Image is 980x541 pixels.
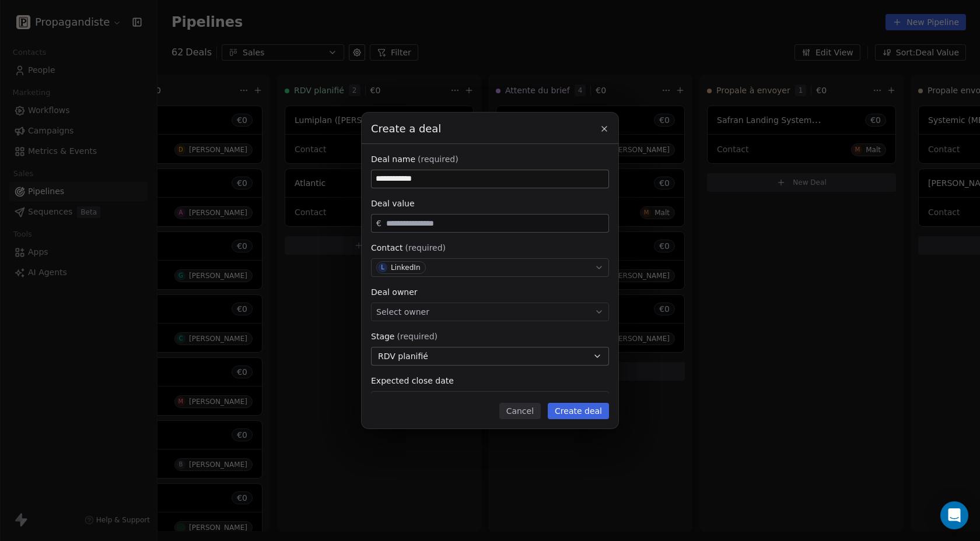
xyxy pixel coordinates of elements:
[371,121,441,136] span: Create a deal
[376,217,381,229] span: €
[381,263,384,272] div: L
[371,286,609,298] div: Deal owner
[391,264,421,272] div: LinkedIn
[418,153,459,165] span: (required)
[378,350,428,363] span: RDV planifié
[397,331,437,342] span: (required)
[548,403,609,419] button: Create deal
[376,306,429,318] span: Select owner
[371,375,609,387] div: Expected close date
[499,403,541,419] button: Cancel
[371,242,402,254] span: Contact
[371,198,609,209] div: Deal value
[371,331,394,342] span: Stage
[405,242,446,254] span: (required)
[371,153,415,165] span: Deal name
